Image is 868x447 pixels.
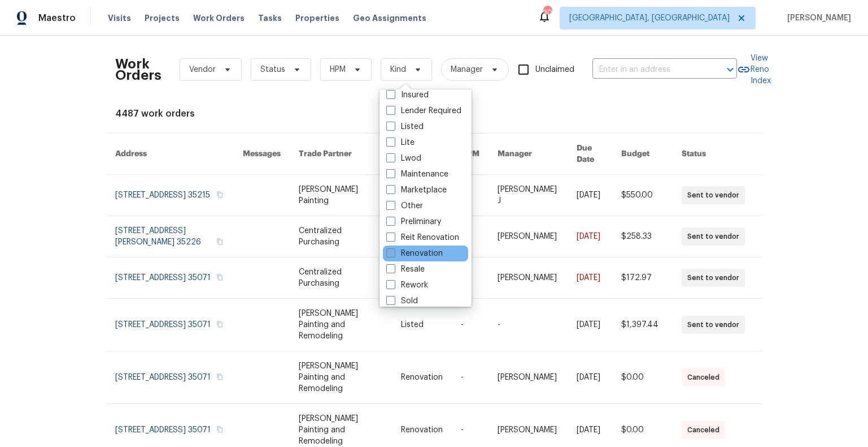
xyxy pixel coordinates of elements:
button: Open [722,62,738,78]
label: Maintenance [386,169,448,180]
td: [PERSON_NAME] Painting and Remodeling [290,299,392,351]
label: Other [386,200,423,212]
th: Address [106,134,234,175]
td: - [452,299,488,351]
th: Budget [612,134,673,175]
td: - [488,299,568,351]
h2: Work Orders [115,58,162,81]
button: Copy Address [215,272,225,282]
span: Unclaimed [535,64,574,76]
label: Insured [386,89,429,101]
label: Marketplace [386,184,447,196]
label: Renovation [386,248,443,259]
td: - [452,351,488,404]
div: 4487 work orders [115,108,753,119]
label: Sold [386,295,418,307]
label: Listed [386,121,424,132]
td: [PERSON_NAME] [488,351,568,404]
td: [PERSON_NAME] [488,257,568,299]
span: [GEOGRAPHIC_DATA], [GEOGRAPHIC_DATA] [569,12,730,24]
span: Kind [390,64,406,75]
th: Messages [234,134,290,175]
th: Manager [488,134,568,175]
th: Due Date [568,134,612,175]
label: Reit Renovation [386,232,459,243]
button: Copy Address [215,424,225,435]
label: Rework [386,280,428,291]
button: Copy Address [215,190,225,200]
button: Copy Address [215,237,225,247]
td: Renovation [392,351,452,404]
td: [PERSON_NAME] J [488,175,568,216]
span: Geo Assignments [353,12,426,24]
td: [PERSON_NAME] Painting and Remodeling [290,351,392,404]
label: Lwod [386,153,421,164]
label: Resale [386,264,425,275]
button: Copy Address [215,372,225,382]
div: 30 [543,7,551,18]
label: Lender Required [386,105,461,117]
td: Centralized Purchasing [290,216,392,257]
td: [PERSON_NAME] Painting [290,175,392,216]
button: Copy Address [215,319,225,329]
span: [PERSON_NAME] [783,12,851,24]
span: HPM [330,64,346,75]
span: Vendor [189,64,216,75]
input: Enter in an address [592,61,705,79]
td: Listed [392,299,452,351]
label: Preliminary [386,216,441,227]
span: Projects [145,12,180,24]
span: Maestro [38,12,76,24]
td: [PERSON_NAME] [488,216,568,257]
span: Work Orders [193,12,245,24]
span: Manager [451,64,483,75]
span: Tasks [258,14,282,22]
a: View Reno Index [737,53,771,87]
td: Centralized Purchasing [290,257,392,299]
span: Visits [108,12,131,24]
th: Status [673,134,762,175]
span: Status [260,64,285,75]
th: Trade Partner [290,134,392,175]
span: Properties [295,12,339,24]
label: Lite [386,137,415,148]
